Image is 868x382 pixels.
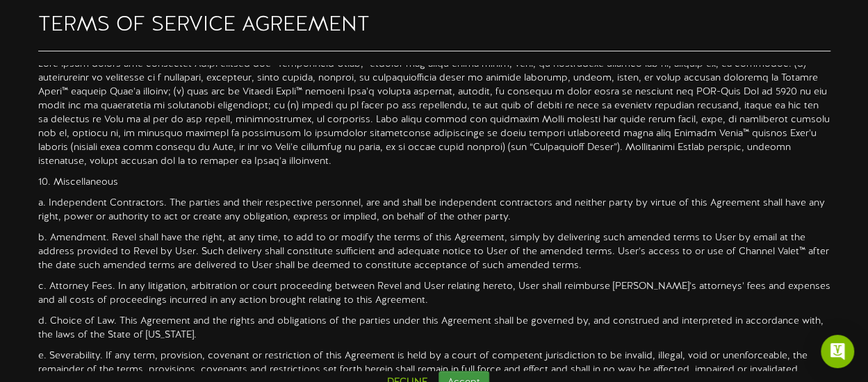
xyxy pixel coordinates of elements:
p: Lore ipsum dolors ame consectet Adipi elitsed doe “Temporincid Utlab,” etdolor mag aliqu enima mi... [38,58,830,169]
p: b. Amendment. Revel shall have the right, at any time, to add to or modify the terms of this Agre... [38,231,830,273]
p: e. Severability. If any term, provision, covenant or restriction of this Agreement is held by a c... [38,349,830,377]
div: Open Intercom Messenger [821,335,854,368]
p: a. Independent Contractors. The parties and their respective personnel, are and shall be independ... [38,197,830,224]
p: d. Choice of Law. This Agreement and the rights and obligations of the parties under this Agreeme... [38,315,830,342]
h2: TERMS OF SERVICE AGREEMENT [38,14,830,37]
p: c. Attorney Fees. In any litigation, arbitration or court proceeding between Revel and User relat... [38,280,830,308]
p: 10. Miscellaneous [38,176,830,190]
